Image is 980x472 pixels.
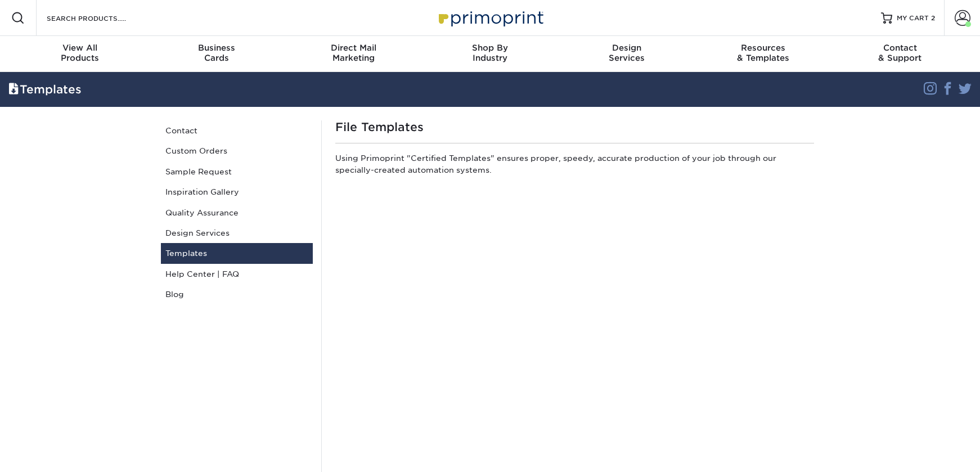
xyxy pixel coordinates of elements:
[558,43,695,63] div: Services
[558,43,695,53] span: Design
[285,36,422,72] a: Direct MailMarketing
[831,43,968,63] div: & Support
[434,6,546,30] img: Primoprint
[285,43,422,53] span: Direct Mail
[335,120,814,134] h1: File Templates
[149,43,285,53] span: Business
[149,36,285,72] a: BusinessCards
[695,36,831,72] a: Resources& Templates
[12,43,149,53] span: View All
[831,43,968,53] span: Contact
[422,43,559,53] span: Shop By
[161,284,313,304] a: Blog
[831,36,968,72] a: Contact& Support
[422,36,559,72] a: Shop ByIndustry
[161,141,313,161] a: Custom Orders
[161,120,313,141] a: Contact
[149,43,285,63] div: Cards
[558,36,695,72] a: DesignServices
[12,43,149,63] div: Products
[335,152,814,180] p: Using Primoprint "Certified Templates" ensures proper, speedy, accurate production of your job th...
[161,161,313,182] a: Sample Request
[422,43,559,63] div: Industry
[695,43,831,53] span: Resources
[161,203,313,223] a: Quality Assurance
[12,36,149,72] a: View AllProducts
[161,264,313,284] a: Help Center | FAQ
[46,11,155,25] input: SEARCH PRODUCTS.....
[695,43,831,63] div: & Templates
[161,182,313,202] a: Inspiration Gallery
[285,43,422,63] div: Marketing
[931,14,935,22] span: 2
[161,243,313,263] a: Templates
[897,14,929,23] span: MY CART
[161,223,313,243] a: Design Services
